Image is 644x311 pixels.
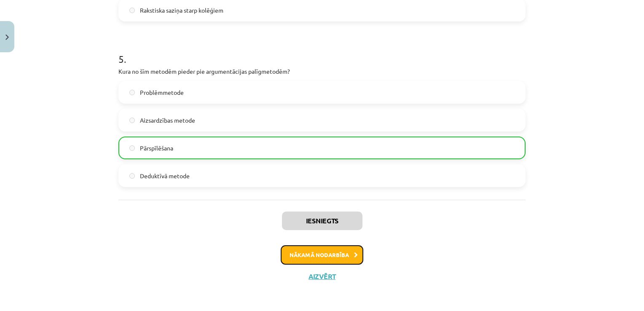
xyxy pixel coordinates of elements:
[118,67,526,76] p: Kura no šīm metodēm pieder pie argumentācijas palīgmetodēm?
[282,212,362,230] button: Iesniegts
[118,38,526,64] h1: 5 .
[306,272,338,281] button: Aizvērt
[129,90,135,95] input: Problēmmetode
[140,172,190,180] span: Deduktīvā metode
[140,88,184,97] span: Problēmmetode
[5,35,9,40] img: icon-close-lesson-0947bae3869378f0d4975bcd49f059093ad1ed9edebbc8119c70593378902aed.svg
[129,173,135,179] input: Deduktīvā metode
[140,6,223,15] span: Rakstiska saziņa starp kolēģiem
[140,144,173,153] span: Pārspīlēšana
[129,145,135,151] input: Pārspīlēšana
[140,116,195,125] span: Aizsardzības metode
[129,8,135,13] input: Rakstiska saziņa starp kolēģiem
[129,118,135,123] input: Aizsardzības metode
[281,245,363,265] button: Nākamā nodarbība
